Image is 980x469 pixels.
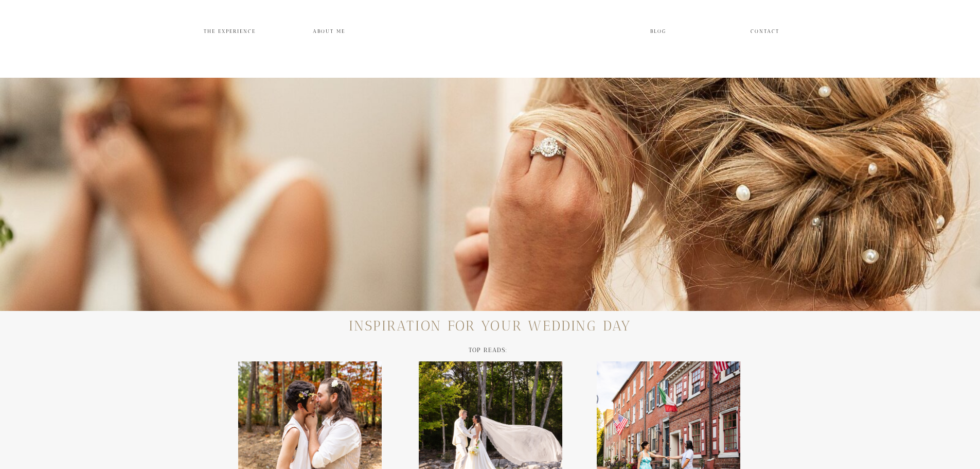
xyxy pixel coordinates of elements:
[432,347,544,357] h2: TOP READS:
[639,27,678,36] a: Blog
[204,27,259,36] a: The Experience
[746,27,779,36] a: Contact
[335,319,645,337] h2: inspiration for your wedding day
[313,27,349,36] a: ABOUT me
